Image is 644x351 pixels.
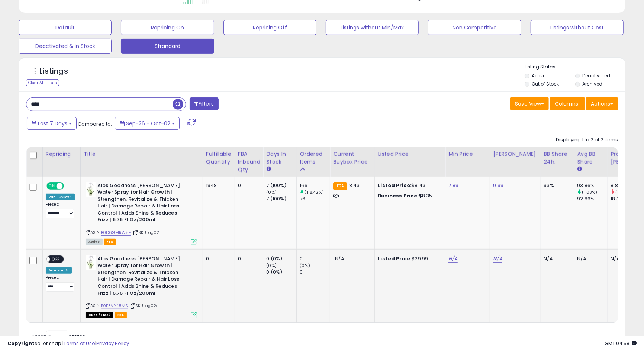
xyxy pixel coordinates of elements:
a: Terms of Use [64,340,95,347]
span: FBA [115,312,127,318]
div: Preset: [46,202,75,218]
img: 31lq49FR81L._SL40_.jpg [86,182,96,197]
a: 9.99 [493,182,503,189]
div: 0 (0%) [266,269,296,276]
div: $8.35 [378,193,439,199]
div: Clear All Filters [26,79,59,86]
button: Actions [586,97,618,110]
b: Alps Goodness [PERSON_NAME] Water Spray for Hair Growth | Strengthen, Revitalize & Thicken Hair |... [97,182,188,225]
small: (0%) [266,189,277,195]
div: 0 (0%) [266,255,296,262]
div: 76 [300,196,330,202]
span: All listings currently available for purchase on Amazon [86,239,103,245]
button: Strandard [121,39,214,54]
span: All listings that are currently out of stock and unavailable for purchase on Amazon [86,312,113,318]
a: 7.89 [448,182,458,189]
div: Listed Price [378,150,442,158]
button: Non Competitive [428,20,521,35]
strong: Copyright [7,340,35,347]
p: Listing States: [525,64,625,71]
div: Win BuyBox * [46,194,75,200]
div: Fulfillable Quantity [206,150,232,166]
a: N/A [493,255,502,263]
div: 0 [238,255,258,262]
div: 0 [238,182,258,189]
div: Ordered Items [300,150,327,166]
b: Listed Price: [378,182,412,189]
span: 2025-10-10 04:58 GMT [605,340,637,347]
a: B0F3VY48MS [101,303,128,309]
small: (1.08%) [582,189,598,195]
label: Archived [582,81,602,87]
div: Avg BB Share [577,150,605,166]
button: Repricing On [121,20,214,35]
span: | SKU: ag02 [132,229,160,235]
label: Active [532,73,545,79]
a: Privacy Policy [96,340,129,347]
span: Sep-26 - Oct-02 [126,120,170,127]
div: 1948 [206,182,229,189]
span: Compared to: [78,120,112,128]
button: Deactivated & In Stock [19,39,112,54]
img: 31lq49FR81L._SL40_.jpg [86,255,96,270]
small: Avg BB Share. [577,166,582,173]
div: 7 (100%) [266,182,296,189]
div: 93% [544,182,569,189]
small: (118.42%) [305,189,324,195]
a: N/A [448,255,457,263]
div: BB Share 24h. [544,150,571,166]
div: 7 (100%) [266,196,296,202]
small: (0%) [266,263,277,268]
button: Save View [510,97,549,110]
b: Business Price: [378,192,419,199]
div: 93.86% [577,182,608,189]
b: Listed Price: [378,255,412,262]
div: seller snap | | [7,340,129,347]
span: ON [47,183,57,189]
div: Repricing [46,150,77,158]
a: B0D6GMRW8F [101,229,131,236]
div: N/A [544,255,569,262]
div: ASIN: [86,182,197,244]
b: Alps Goodness [PERSON_NAME] Water Spray for Hair Growth | Strengthen, Revitalize & Thicken Hair |... [97,255,188,299]
span: | SKU: ag02a [129,303,159,309]
div: Title [84,150,200,158]
span: OFF [63,183,75,189]
div: FBA inbound Qty [238,150,260,174]
button: Columns [550,97,585,110]
div: Days In Stock [266,150,293,166]
span: Show: entries [32,333,85,340]
span: N/A [335,255,344,262]
span: 8.43 [349,182,360,189]
div: Displaying 1 to 2 of 2 items [556,136,618,144]
div: N/A [577,255,602,262]
div: [PERSON_NAME] [493,150,537,158]
button: Repricing Off [223,20,316,35]
button: Listings without Cost [531,20,624,35]
button: Listings without Min/Max [326,20,419,35]
div: 92.86% [577,196,608,202]
div: $8.43 [378,182,439,189]
label: Deactivated [582,73,610,79]
span: OFF [50,256,62,262]
div: 0 [206,255,229,262]
span: Columns [555,100,578,107]
div: 0 [300,269,330,276]
h5: Listings [39,66,68,77]
button: Filters [190,97,219,110]
div: $29.99 [378,255,439,262]
button: Last 7 Days [27,117,77,130]
small: Days In Stock. [266,166,271,173]
span: Last 7 Days [38,120,67,127]
button: Default [19,20,112,35]
div: 166 [300,182,330,189]
div: ASIN: [86,255,197,318]
div: Preset: [46,275,75,292]
small: (0%) [300,263,310,268]
span: FBA [104,239,116,245]
div: Amazon AI [46,267,72,274]
div: 0 [300,255,330,262]
div: Current Buybox Price [333,150,371,166]
small: (-51.48%) [616,189,635,195]
button: Sep-26 - Oct-02 [115,117,180,130]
